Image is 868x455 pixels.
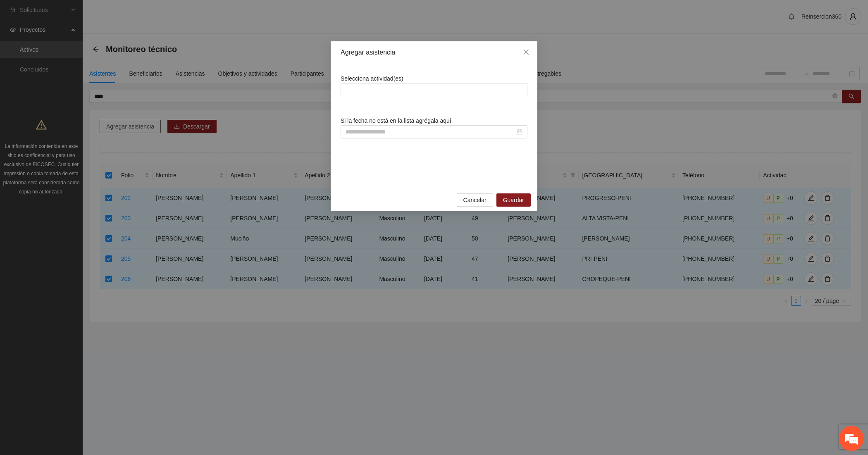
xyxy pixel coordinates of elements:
span: Guardar [503,195,524,205]
span: close [523,49,529,55]
button: Cancelar [457,193,493,207]
button: Guardar [496,193,531,207]
div: Minimizar ventana de chat en vivo [136,4,155,24]
button: Close [515,41,537,64]
div: Chatee con nosotros ahora [43,42,139,53]
span: Si la fecha no está en la lista agrégala aquí [341,117,451,124]
span: Estamos en línea. [48,110,114,194]
textarea: Escriba su mensaje y pulse “Intro” [4,226,157,255]
div: Agregar asistencia [341,48,527,57]
span: Selecciona actividad(es) [341,75,403,82]
span: Cancelar [463,195,486,205]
